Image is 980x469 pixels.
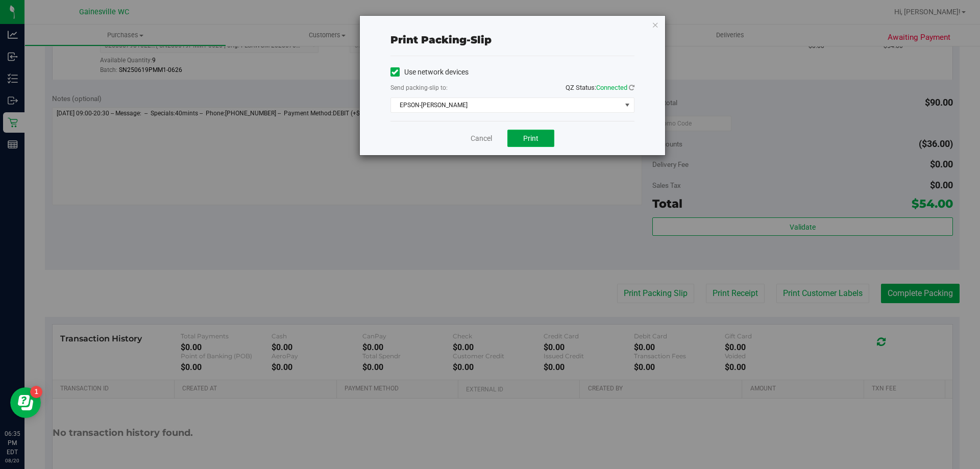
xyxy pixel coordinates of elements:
span: select [621,98,633,112]
a: Cancel [471,133,492,144]
span: Connected [596,84,627,91]
span: Print packing-slip [390,34,492,46]
span: Print [523,134,538,142]
label: Send packing-slip to: [390,83,448,92]
span: EPSON-[PERSON_NAME] [391,98,621,112]
iframe: Resource center unread badge [30,386,42,398]
button: Print [507,130,554,147]
span: QZ Status: [566,84,634,91]
iframe: Resource center [10,387,41,418]
label: Use network devices [390,67,469,78]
